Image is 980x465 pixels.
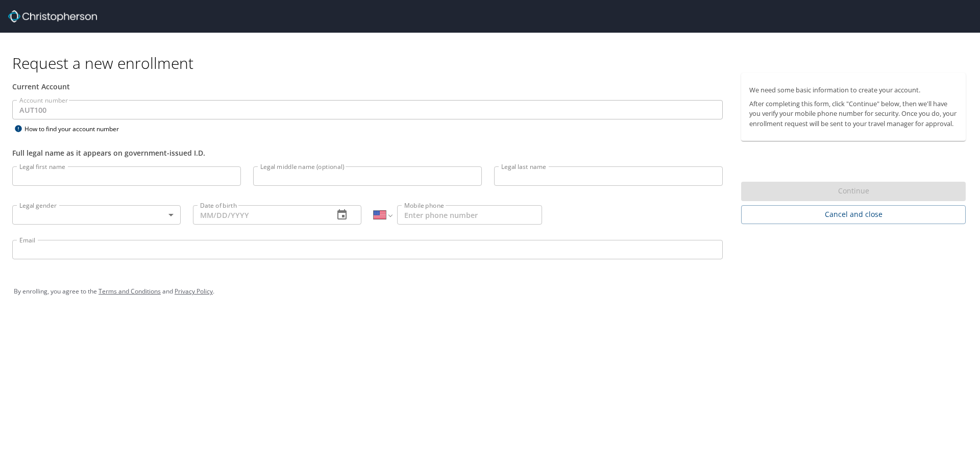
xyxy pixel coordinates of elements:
[193,205,326,225] input: MM/DD/YYYY
[99,287,161,296] a: Terms and Conditions
[12,53,974,73] h1: Request a new enrollment
[14,279,966,304] div: By enrolling, you agree to the and .
[12,123,140,135] div: How to find your account number
[741,205,966,224] button: Cancel and close
[8,10,97,22] img: cbt logo
[12,205,181,225] div: ​
[749,85,958,95] p: We need some basic information to create your account.
[397,205,542,225] input: Enter phone number
[12,81,723,92] div: Current Account
[749,99,958,129] p: After completing this form, click "Continue" below, then we'll have you verify your mobile phone ...
[749,208,958,221] span: Cancel and close
[12,148,723,158] div: Full legal name as it appears on government-issued I.D.
[175,287,213,296] a: Privacy Policy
